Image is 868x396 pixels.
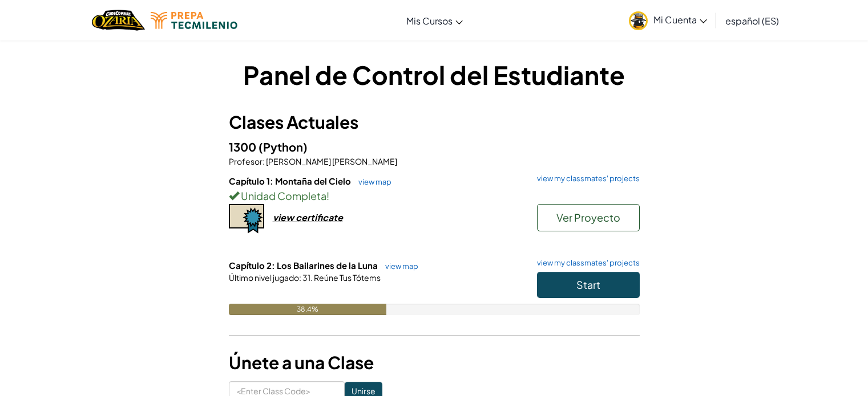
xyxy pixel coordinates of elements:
h1: Panel de Control del Estudiante [229,57,640,92]
span: Capítulo 2: Los Bailarines de la Luna [229,260,380,271]
button: Start [537,272,640,298]
span: Mis Cursos [406,15,453,27]
span: [PERSON_NAME] [PERSON_NAME] [265,156,397,166]
button: Ver Proyecto [537,204,640,231]
span: Último nivel jugado [229,272,299,283]
span: : [299,272,301,283]
a: Mi Cuenta [623,2,713,38]
div: 38.4% [229,304,386,315]
span: : [263,156,265,166]
img: Tecmilenio logo [151,12,237,29]
span: Unidad Completa [239,189,326,202]
img: certificate-icon.png [229,204,264,234]
div: view certificate [273,211,343,223]
a: español (ES) [720,5,785,36]
span: (Python) [259,140,308,154]
h3: Únete a una Clase [229,350,640,375]
img: avatar [629,11,648,30]
a: view map [380,262,418,271]
img: Home [92,9,145,32]
span: español (ES) [725,15,779,27]
a: view map [353,177,391,186]
span: Ver Proyecto [556,211,620,224]
a: view certificate [229,211,343,223]
span: Capítulo 1: Montaña del Cielo [229,175,353,186]
span: Start [576,278,600,291]
a: view my classmates' projects [531,259,640,267]
span: Mi Cuenta [653,14,707,26]
span: 1300 [229,140,259,154]
h3: Clases Actuales [229,109,640,135]
a: view my classmates' projects [531,175,640,182]
span: Profesor [229,156,263,166]
a: Mis Cursos [401,5,469,36]
span: ! [326,189,329,202]
span: Reúne Tus Tótems [313,272,381,283]
a: Ozaria by CodeCombat logo [92,9,145,32]
span: 31. [301,272,313,283]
